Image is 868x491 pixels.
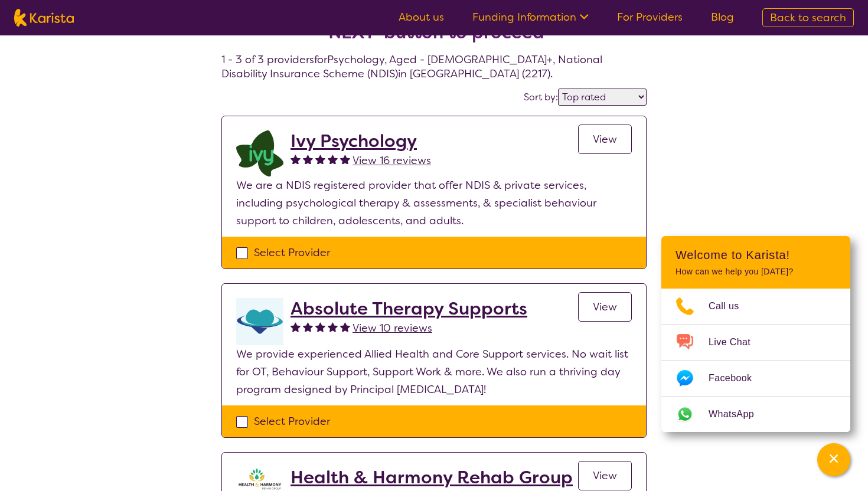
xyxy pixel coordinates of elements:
span: Live Chat [709,333,765,351]
a: Back to search [762,8,854,27]
img: fullstar [315,322,325,332]
span: WhatsApp [709,405,768,423]
img: fullstar [328,322,338,332]
img: fullstar [315,154,325,164]
img: fullstar [328,154,338,164]
img: fullstar [291,154,301,164]
a: Web link opens in a new tab. [661,397,850,432]
a: For Providers [617,10,683,24]
a: View [578,125,632,154]
a: About us [399,10,444,24]
img: Karista logo [14,9,74,27]
a: Blog [711,10,734,24]
span: View [593,300,617,314]
h2: Welcome to Karista! [676,248,836,262]
span: View [593,469,617,483]
div: Channel Menu [661,236,850,432]
img: fullstar [340,322,350,332]
a: View [578,292,632,322]
span: View 10 reviews [353,321,432,335]
img: fullstar [291,322,301,332]
label: Sort by: [524,91,558,103]
a: Ivy Psychology [291,130,431,152]
a: View [578,461,632,490]
h2: Select one or more providers and click the 'NEXT' button to proceed [236,1,632,43]
img: otyvwjbtyss6nczvq3hf.png [236,298,283,345]
span: Facebook [709,369,766,387]
span: Call us [709,297,753,315]
img: lcqb2d1jpug46odws9wh.png [236,130,283,176]
a: Absolute Therapy Supports [291,298,527,319]
a: Funding Information [472,10,589,24]
span: Back to search [770,11,846,25]
a: View 16 reviews [353,152,431,169]
span: View [593,132,617,146]
img: fullstar [303,322,313,332]
img: fullstar [303,154,313,164]
p: How can we help you [DATE]? [676,267,836,277]
span: View 16 reviews [353,153,431,168]
button: Channel Menu [817,443,850,476]
img: ztak9tblhgtrn1fit8ap.png [236,467,283,490]
ul: Choose channel [661,289,850,432]
img: fullstar [340,154,350,164]
a: View 10 reviews [353,319,432,337]
p: We provide experienced Allied Health and Core Support services. No wait list for OT, Behaviour Su... [236,345,632,398]
p: We are a NDIS registered provider that offer NDIS & private services, including psychological the... [236,176,632,230]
